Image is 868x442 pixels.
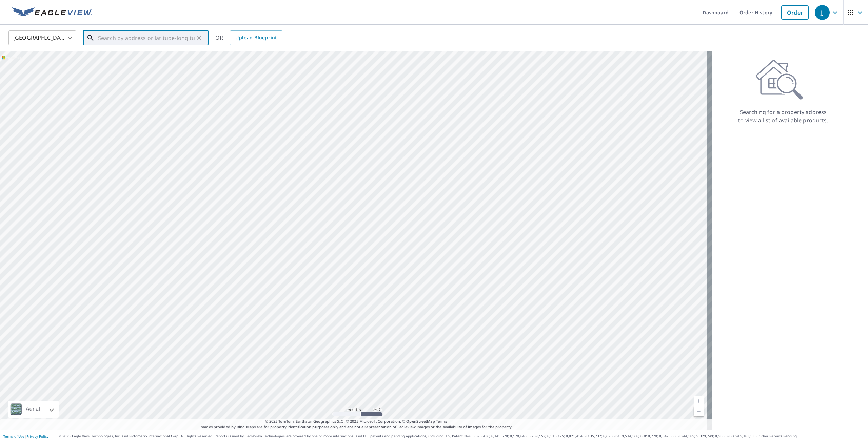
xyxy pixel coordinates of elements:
[8,401,59,418] div: Aerial
[694,396,704,406] a: Current Level 5, Zoom In
[12,7,92,18] img: EV Logo
[230,30,282,45] a: Upload Blueprint
[265,419,447,424] span: © 2025 TomTom, Earthstar Geographics SIO, © 2025 Microsoft Corporation, ©
[406,419,435,424] a: OpenStreetMap
[8,28,76,47] div: [GEOGRAPHIC_DATA]
[59,434,865,439] p: © 2025 Eagle View Technologies, Inc. and Pictometry International Corp. All Rights Reserved. Repo...
[195,33,204,43] button: Clear
[694,406,704,416] a: Current Level 5, Zoom Out
[215,30,282,45] div: OR
[436,419,447,424] a: Terms
[781,5,809,20] a: Order
[24,401,42,418] div: Aerial
[738,108,829,124] p: Searching for a property address to view a list of available products.
[3,434,24,439] a: Terms of Use
[98,28,195,47] input: Search by address or latitude-longitude
[815,5,830,20] div: JJ
[3,434,48,438] p: |
[235,34,277,42] span: Upload Blueprint
[26,434,48,439] a: Privacy Policy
